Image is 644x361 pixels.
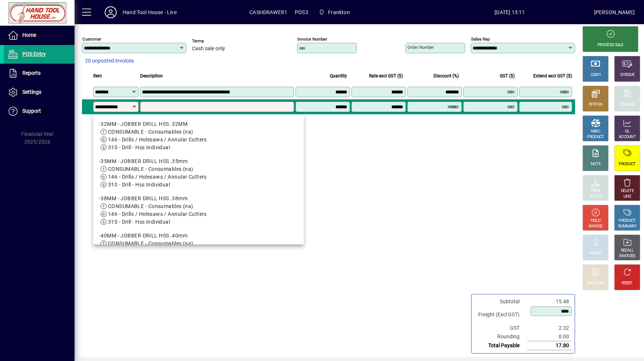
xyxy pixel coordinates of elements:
td: 15.48 [527,297,572,306]
mat-label: Invoice number [297,36,327,42]
a: Support [4,102,75,121]
span: CONSUMABLE - Consumables (na) [108,166,193,172]
div: PRICE [591,188,601,194]
span: 146 - Drills / Holesaws / Annular Cutters [108,211,207,217]
a: Settings [4,83,75,102]
span: POS3 [295,6,308,18]
div: RECALL [621,248,634,253]
button: 20 unposted invoices [82,54,137,68]
div: PROCESS SALE [597,42,624,48]
span: CONSUMABLE - Consumables (na) [108,129,193,135]
div: PRODUCT [619,218,635,224]
td: GST [474,324,527,332]
div: NOTE [591,162,600,167]
div: DISCOUNT [587,281,604,286]
div: DELETE [621,188,634,194]
span: GST ($) [500,72,515,80]
div: HOLD [591,218,600,224]
div: PROFIT [589,251,602,256]
td: 17.80 [527,341,572,350]
span: 310 - Drill - Hss Individual [108,144,170,150]
div: CHEQUE [620,72,634,78]
span: Extend excl GST ($) [533,72,572,80]
div: CASH [591,72,600,78]
td: Subtotal [474,297,527,306]
span: 310 - Drill - Hss Individual [108,182,170,188]
mat-option: -38MM - JOBBER DRILL HSS .38mm [93,192,304,229]
a: Reports [4,64,75,83]
span: Quantity [330,72,347,80]
div: ACCOUNT [619,134,636,140]
div: LINE [624,194,631,199]
div: INVOICE [588,224,602,229]
td: 0.00 [527,332,572,341]
button: Profile [99,6,123,19]
span: Frankton [328,6,350,18]
span: Description [140,72,163,80]
span: CONSUMABLE - Consumables (na) [108,240,193,246]
span: Support [22,108,41,114]
span: 20 unposted invoices [85,57,134,65]
span: CASHDRAWER1 [249,6,287,18]
span: 146 - Drills / Holesaws / Annular Cutters [108,174,207,180]
a: Home [4,26,75,45]
div: SUMMARY [618,224,637,229]
span: Rate excl GST ($) [369,72,403,80]
mat-label: Customer [82,36,101,42]
div: [PERSON_NAME] [594,6,635,18]
div: MISC [591,129,600,134]
td: Total Payable [474,341,527,350]
td: 2.32 [527,324,572,332]
span: Discount (%) [433,72,459,80]
div: -32MM - JOBBER DRILL HSS .32MM [99,120,298,128]
div: SELECT [589,194,602,199]
span: [DATE] 13:11 [426,6,594,18]
mat-option: -40MM - JOBBER DRILL HSS .40mm [93,229,304,266]
div: EFTPOS [589,102,603,108]
span: Reports [22,70,41,76]
span: 146 - Drills / Holesaws / Annular Cutters [108,137,207,143]
div: -38MM - JOBBER DRILL HSS .38mm [99,195,298,202]
div: GL [625,129,630,134]
mat-label: Sales rep [471,36,490,42]
div: INVOICES [619,253,635,259]
div: RESET [622,281,633,286]
span: Settings [22,89,41,95]
div: Hand Tool House - Live [123,6,177,18]
span: Terms [192,39,237,44]
div: CHARGE [620,102,635,108]
span: POS Entry [22,51,46,57]
span: 310 - Drill - Hss Individual [108,219,170,225]
span: Cash sale only [192,46,225,52]
div: -35MM - JOBBER DRILL HSS .35mm [99,157,298,165]
div: PRODUCT [619,162,635,167]
mat-label: Order number [407,45,434,50]
td: Rounding [474,332,527,341]
mat-option: -35MM - JOBBER DRILL HSS .35mm [93,154,304,192]
span: Frankton [316,6,353,19]
span: Item [93,72,102,80]
span: Home [22,32,36,38]
div: PRODUCT [587,134,604,140]
span: CONSUMABLE - Consumables (na) [108,203,193,209]
div: -40MM - JOBBER DRILL HSS .40mm [99,232,298,240]
td: Freight (Excl GST) [474,306,527,324]
mat-option: -32MM - JOBBER DRILL HSS .32MM [93,117,304,154]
